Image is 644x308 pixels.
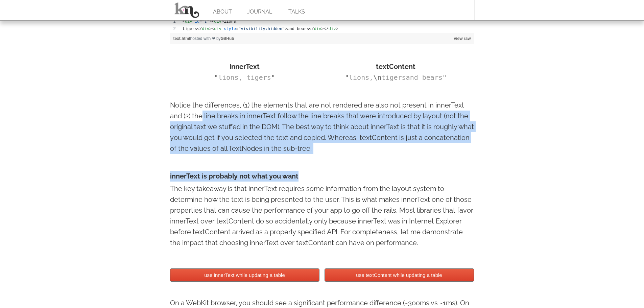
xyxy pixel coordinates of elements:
div: text.html content, created by kellegous on 10:25AM on February 25, 2013. [170,18,474,33]
button: use textContent while updating a table [325,268,474,282]
td: =" " lions, [179,18,474,25]
td: tigers =" " and bears [179,25,474,33]
div: lions, tigers [170,72,319,83]
span: " [271,73,275,81]
div: hosted with ❤ by [170,33,474,44]
span: > [209,27,212,31]
div: innerText [170,61,319,72]
span: > [209,19,212,24]
div: lions, tigersand bears [321,72,471,83]
span: < [212,19,214,24]
span: \n [373,73,381,81]
span: </ [324,27,328,31]
span: div [214,27,221,31]
span: > [336,27,338,31]
button: use innerText while updating a table [170,268,319,282]
div: textContent [321,61,471,72]
span: " [345,73,349,81]
span: </ [197,27,202,31]
span: " [443,73,447,81]
p: The key takeaway is that innerText requires some information from the layout system to determine ... [170,183,474,248]
span: > [221,19,224,24]
span: div [214,19,221,24]
span: id [195,19,199,24]
span: > [321,27,324,31]
span: div [314,27,321,31]
p: Notice the differences, (1) the elements that are not rendered are also not present in innerText ... [170,100,474,154]
span: </ [309,27,314,31]
span: div [185,19,192,24]
a: GitHub [221,36,234,41]
span: t [205,19,207,24]
span: visibility:hidden [241,27,282,31]
span: " [214,73,218,81]
span: div [329,27,336,31]
h4: innerText is probably not what you want [170,171,474,182]
span: < [183,19,185,24]
span: div [202,27,209,31]
span: style [224,27,236,31]
span: < [212,27,214,31]
span: > [285,27,287,31]
a: text.html [173,36,190,41]
a: view raw [454,36,471,41]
